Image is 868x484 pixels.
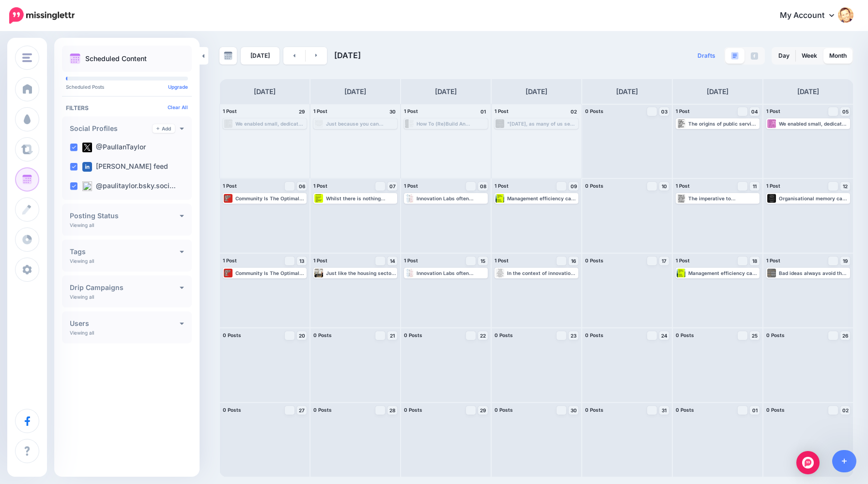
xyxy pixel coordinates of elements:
[773,48,795,64] a: Day
[507,270,577,276] div: In the context of innovation, capability encompasses the knowledge, skills, processes, and resour...
[697,53,715,59] span: Drafts
[404,332,422,338] span: 0 Posts
[766,108,780,114] span: 1 Post
[676,108,690,114] span: 1 Post
[390,258,395,263] span: 14
[796,48,823,64] a: Week
[843,184,848,189] span: 12
[750,331,759,340] a: 25
[85,55,147,62] p: Scheduled Content
[70,125,153,132] h4: Social Profiles
[70,258,94,264] p: Viewing all
[390,333,395,338] span: 21
[387,107,397,116] h4: 30
[480,184,486,189] span: 08
[404,407,422,413] span: 0 Posts
[569,257,578,265] a: 16
[70,284,180,291] h4: Drip Campaigns
[66,104,188,112] h4: Filters
[797,86,819,97] h4: [DATE]
[766,258,780,263] span: 1 Post
[299,408,305,413] span: 27
[326,195,396,201] div: Whilst there is nothing wrong with looking to the private sector for inspiration, the problem aro...
[70,53,80,64] img: calendar.png
[224,51,232,60] img: calendar-grey-darker.png
[417,270,487,276] div: Innovation Labs often mimicked the appearance and work style of startups, using agile development...
[297,331,307,340] a: 20
[750,182,759,191] a: 11
[299,333,305,338] span: 20
[344,86,366,97] h4: [DATE]
[495,332,513,338] span: 0 Posts
[662,408,666,413] span: 31
[241,47,279,65] a: [DATE]
[313,258,327,263] span: 1 Post
[752,258,757,263] span: 18
[770,4,853,28] a: My Account
[571,184,577,189] span: 09
[753,184,757,189] span: 11
[571,333,576,338] span: 23
[297,257,307,265] a: 13
[569,182,578,191] a: 09
[662,258,666,263] span: 17
[571,258,576,263] span: 16
[297,107,307,116] h4: 29
[435,86,457,97] h4: [DATE]
[688,195,759,201] div: The imperative to demonstrate accountability through simple, public rankings appears to outweigh ...
[223,332,241,338] span: 0 Posts
[82,181,176,191] label: @paulitaylor.bsky.soci…
[585,332,604,338] span: 0 Posts
[313,183,327,189] span: 1 Post
[82,143,92,152] img: twitter-square.png
[299,258,304,263] span: 13
[750,107,759,116] a: 04
[70,294,94,300] p: Viewing all
[495,183,509,189] span: 1 Post
[70,330,94,336] p: Viewing all
[235,121,306,127] div: We enabled small, dedicated teams – often just a handful of people – to literally embed themselve...
[662,184,667,189] span: 10
[82,143,146,152] label: @PaulIanTaylor
[731,52,739,60] img: paragraph-boxed.png
[688,121,759,127] div: The origins of public service league tables are a direct result of the belief that governments sh...
[750,257,759,265] a: 18
[569,406,578,415] a: 30
[313,108,327,114] span: 1 Post
[569,107,578,116] h4: 02
[70,248,180,255] h4: Tags
[840,107,850,116] a: 05
[495,258,509,263] span: 1 Post
[507,121,577,127] div: "[DATE], as many of us seek to explore a more human-centered approach, exemplified by concepts li...
[389,184,396,189] span: 07
[9,7,75,24] img: Missinglettr
[70,320,180,327] h4: Users
[66,84,188,89] p: Scheduled Posts
[688,270,759,276] div: Management efficiency can ignore 'soft stuff' like relationships or feelings. Read more 👉 [URL]
[495,407,513,413] span: 0 Posts
[751,52,758,60] img: facebook-grey-square.png
[22,53,32,62] img: menu.png
[750,406,759,415] a: 01
[779,121,849,127] div: We enabled small, dedicated teams – often just a handful of people – to literally embed themselve...
[82,181,92,191] img: bluesky-square.png
[692,47,721,65] a: Drafts
[387,406,397,415] a: 28
[254,86,276,97] h4: [DATE]
[299,184,305,189] span: 06
[659,257,669,265] a: 17
[676,183,690,189] span: 1 Post
[387,257,397,265] a: 14
[153,124,175,133] a: Add
[389,408,395,413] span: 28
[840,331,850,340] a: 26
[676,258,690,263] span: 1 Post
[840,257,850,265] a: 19
[223,183,237,189] span: 1 Post
[707,86,728,97] h4: [DATE]
[313,332,332,338] span: 0 Posts
[840,406,850,415] a: 02
[326,121,396,127] div: Just because you can measure something, doesn't mean you should. Read more 👉 [URL]
[478,182,488,191] a: 08
[168,84,188,90] a: Upgrade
